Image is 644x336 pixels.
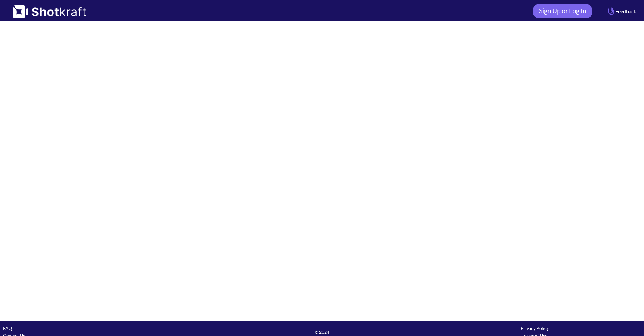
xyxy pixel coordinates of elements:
[216,328,428,336] span: © 2024
[533,4,592,18] a: Sign Up or Log In
[607,8,636,15] span: Feedback
[3,326,12,331] a: FAQ
[428,325,641,332] div: Privacy Policy
[607,6,616,16] img: Hand Icon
